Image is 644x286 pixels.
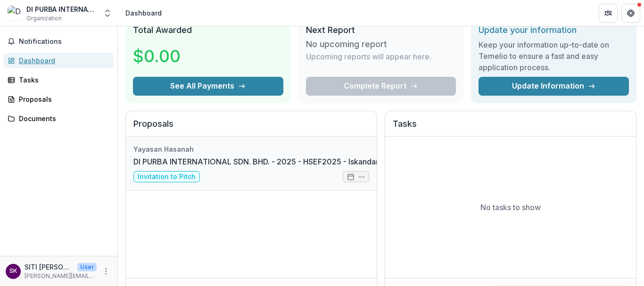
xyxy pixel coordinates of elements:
h2: Next Report [306,25,456,35]
p: User [77,263,97,271]
div: Tasks [19,75,106,85]
a: Documents [4,111,114,126]
h3: Keep your information up-to-date on Temelio to ensure a fast and easy application process. [479,39,629,73]
nav: breadcrumb [122,6,165,20]
div: Dashboard [19,56,106,65]
a: Dashboard [4,53,114,68]
a: Update Information [479,77,629,96]
span: Notifications [19,38,110,46]
h3: No upcoming report [306,39,387,49]
button: Get Help [621,4,640,23]
div: DI PURBA INTERNATIONAL SDN. BHD. [26,4,97,14]
a: Tasks [4,72,114,88]
div: Documents [19,114,106,123]
button: Open entity switcher [101,4,114,23]
h2: Update your information [479,25,629,35]
div: SITI AMELIA BINTI KASSIM [9,268,17,274]
h2: Proposals [133,119,369,137]
button: Notifications [4,34,114,49]
span: Organization [26,14,62,23]
div: Dashboard [125,8,162,18]
p: [PERSON_NAME][EMAIL_ADDRESS][DOMAIN_NAME] [25,272,97,280]
p: SITI [PERSON_NAME] [PERSON_NAME] [25,262,74,272]
p: Upcoming reports will appear here. [306,51,431,62]
p: No tasks to show [480,202,541,213]
button: More [100,266,112,277]
a: Proposals [4,91,114,107]
h2: Tasks [393,119,628,137]
img: DI PURBA INTERNATIONAL SDN. BHD. [8,6,23,21]
a: DI PURBA INTERNATIONAL SDN. BHD. - 2025 - HSEF2025 - Iskandar Investment Berhad [133,156,447,167]
button: See All Payments [133,77,283,96]
h2: Total Awarded [133,25,283,35]
h3: $0.00 [133,43,204,69]
div: Proposals [19,94,106,104]
button: Partners [599,4,618,23]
